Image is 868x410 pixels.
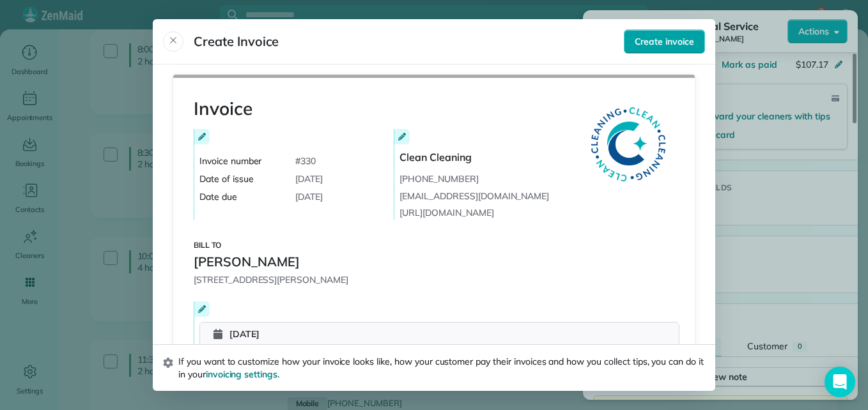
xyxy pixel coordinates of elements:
[399,206,493,220] a: [URL][DOMAIN_NAME]
[163,31,183,52] button: Close
[399,173,478,185] span: [PHONE_NUMBER]
[582,98,674,190] img: Company logo
[624,29,705,54] button: Create invoice
[295,190,323,203] span: [DATE]
[295,172,323,185] span: [DATE]
[399,172,478,186] a: [PHONE_NUMBER]
[229,328,384,340] span: [DATE]
[178,355,705,381] span: If you want to customize how your invoice looks like, how your customer pay their invoices and ho...
[194,240,221,250] span: Bill to
[199,190,290,203] span: Date due
[194,273,348,286] span: [STREET_ADDRESS][PERSON_NAME]
[635,35,694,48] span: Create invoice
[399,207,493,218] span: [URL][DOMAIN_NAME]
[194,33,279,49] span: Create Invoice
[295,155,316,167] span: # 330
[199,155,290,167] span: Invoice number
[399,190,549,202] span: [EMAIL_ADDRESS][DOMAIN_NAME]
[206,368,279,380] a: invoicing settings.
[194,253,300,271] span: [PERSON_NAME]
[199,172,290,185] span: Date of issue
[399,149,599,165] span: Clean Cleaning
[399,190,549,203] a: [EMAIL_ADDRESS][DOMAIN_NAME]
[194,98,623,119] h1: Invoice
